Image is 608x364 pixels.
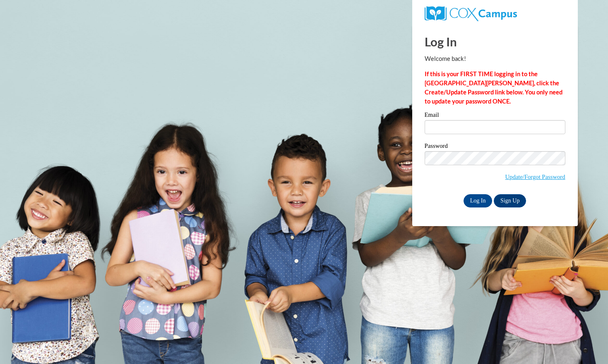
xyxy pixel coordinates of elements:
[494,194,526,207] a: Sign Up
[464,194,493,207] input: Log In
[505,174,565,180] a: Update/Forgot Password
[425,33,565,50] h1: Log In
[425,70,562,105] strong: If this is your FIRST TIME logging in to the [GEOGRAPHIC_DATA][PERSON_NAME], click the Create/Upd...
[425,143,565,151] label: Password
[425,54,565,63] p: Welcome back!
[425,10,517,17] a: COX Campus
[425,112,565,120] label: Email
[425,6,517,21] img: COX Campus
